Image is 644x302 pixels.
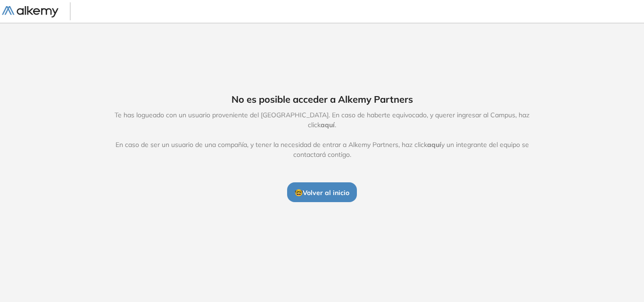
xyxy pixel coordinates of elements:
span: aquí [427,140,441,149]
iframe: Chat Widget [474,193,644,302]
span: Te has logueado con un usuario proveniente del [GEOGRAPHIC_DATA]. En caso de haberte equivocado, ... [105,110,539,160]
div: Widget de chat [474,193,644,302]
button: 🤓Volver al inicio [287,182,357,202]
span: No es posible acceder a Alkemy Partners [231,92,413,106]
span: aquí [321,121,335,129]
span: 🤓 Volver al inicio [295,188,349,197]
img: Logo [2,6,58,18]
